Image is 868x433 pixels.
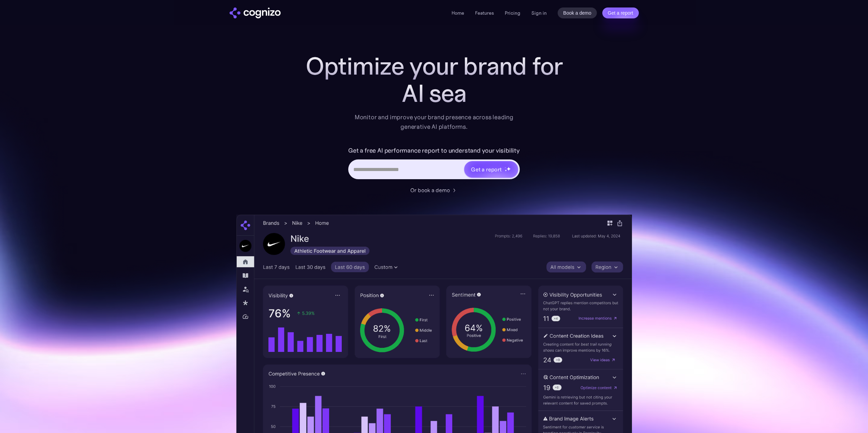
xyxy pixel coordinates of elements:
div: Get a report [471,165,502,173]
label: Get a free AI performance report to understand your visibility [348,145,520,156]
img: star [505,167,506,168]
a: Get a report [602,7,639,18]
img: star [505,169,507,172]
a: Features [475,10,494,16]
form: Hero URL Input Form [348,145,520,183]
a: Home [452,10,464,16]
div: Monitor and improve your brand presence across leading generative AI platforms. [350,112,518,132]
a: Sign in [531,9,547,17]
div: Or book a demo [410,186,450,194]
a: Get a reportstarstarstar [464,160,519,178]
a: Book a demo [558,7,597,18]
a: home [230,7,281,18]
h1: Optimize your brand for [298,52,571,80]
a: Pricing [505,10,520,16]
a: Or book a demo [410,186,458,194]
div: AI sea [298,80,571,107]
img: cognizo logo [230,7,281,18]
img: star [506,167,511,171]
